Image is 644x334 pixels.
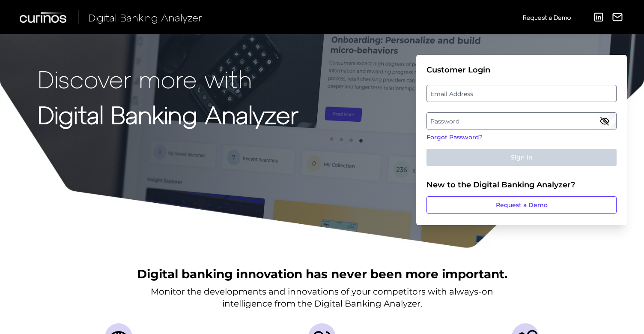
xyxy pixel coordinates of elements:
[38,100,298,129] strong: Digital Banking Analyzer
[38,65,298,92] p: Discover more with
[523,14,571,21] span: Request a Demo
[523,10,571,24] a: Request a Demo
[426,65,617,75] div: Customer Login
[20,12,68,23] img: Curinos
[426,133,617,142] a: Forgot Password?
[426,180,617,190] div: New to the Digital Banking Analyzer?
[426,149,617,166] button: Sign In
[151,286,493,310] p: Monitor the developments and innovations of your competitors with always-on intelligence from the...
[426,196,617,214] a: Request a Demo
[427,86,616,101] label: Email Address
[88,11,202,24] span: Digital Banking Analyzer
[137,266,507,282] h2: Digital banking innovation has never been more important.
[427,113,616,129] label: Password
